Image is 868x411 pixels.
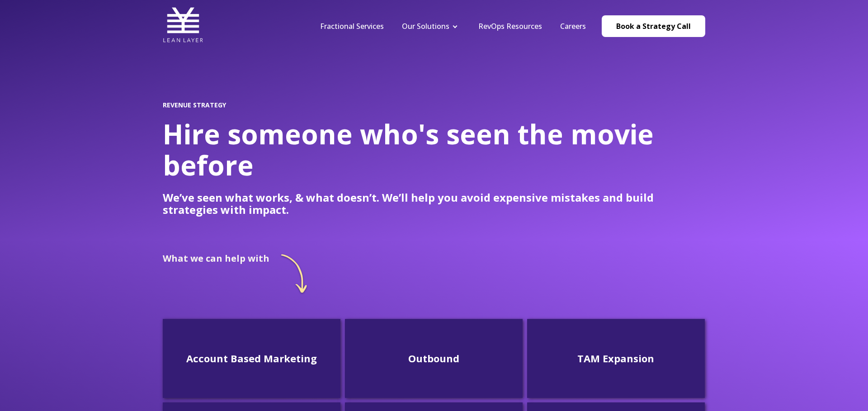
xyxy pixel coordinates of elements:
h3: Account Based Marketing [170,351,333,365]
h3: TAM Expansion [534,351,698,365]
h2: What we can help with [163,253,269,263]
div: Navigation Menu [311,21,595,31]
a: Book a Strategy Call [602,15,705,37]
h3: Outbound [352,351,515,365]
a: Our Solutions [402,21,449,31]
h1: Hire someone who's seen the movie before [163,119,705,181]
img: Lean Layer Logo [163,5,203,45]
h2: REVENUE STRATEGY [163,102,705,109]
a: RevOps Resources [478,21,542,31]
a: Fractional Services [320,21,384,31]
a: Careers [560,21,586,31]
p: We’ve seen what works, & what doesn’t. We’ll help you avoid expensive mistakes and build strategi... [163,191,705,216]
